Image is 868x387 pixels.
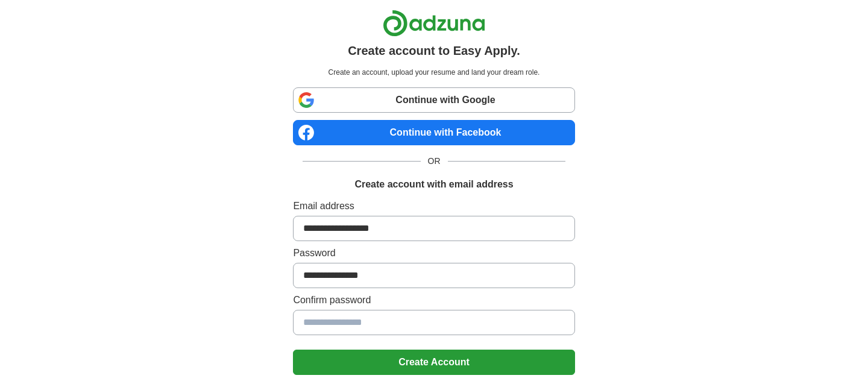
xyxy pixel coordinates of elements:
[383,10,485,37] img: Adzuna logo
[348,42,520,60] h1: Create account to Easy Apply.
[295,67,572,78] p: Create an account, upload your resume and land your dream role.
[421,155,448,168] span: OR
[293,246,574,260] label: Password
[293,199,574,213] label: Email address
[354,177,513,192] h1: Create account with email address
[293,120,574,145] a: Continue with Facebook
[293,87,574,113] a: Continue with Google
[293,293,574,307] label: Confirm password
[293,350,574,375] button: Create Account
